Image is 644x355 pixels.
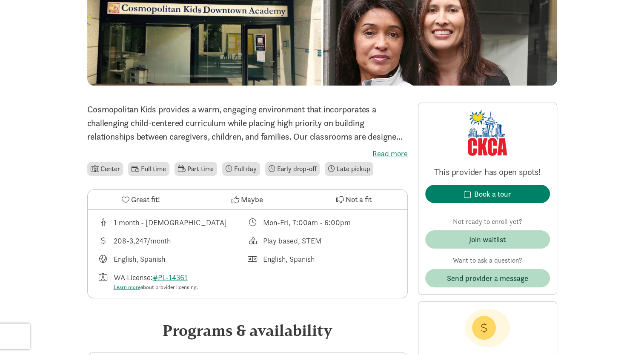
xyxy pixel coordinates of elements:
div: Average tuition for this program [98,235,248,246]
span: Send provider a message [447,272,528,284]
button: Send provider a message [425,269,550,287]
div: WA License: [114,272,198,292]
div: Mon-Fri, 7:00am - 6:00pm [263,217,351,228]
button: Book a tour [425,185,550,203]
li: Early drop-off [265,162,320,176]
div: Languages spoken [247,253,397,265]
div: License number [98,272,248,292]
div: about provider licensing. [114,283,198,292]
button: Join waitlist [425,230,550,249]
span: Maybe [241,194,263,205]
div: Age range for children that this provider cares for [98,217,248,228]
span: Great fit! [131,194,160,205]
p: This provider has open spots! [425,166,550,178]
div: Languages taught [98,253,248,265]
p: Cosmopolitan Kids provides a warm, engaging environment that incorporates a challenging child-cen... [87,103,408,143]
div: 1 month - [DEMOGRAPHIC_DATA] [114,217,227,228]
li: Full day [222,162,260,176]
label: Read more [87,149,408,159]
p: Want to ask a question? [425,255,550,266]
div: English, Spanish [263,253,315,265]
li: Full time [128,162,169,176]
div: Book a tour [474,188,511,200]
button: Great fit! [88,190,194,209]
li: Center [87,162,123,176]
span: Not a fit [346,194,372,205]
div: 208-3,247/month [114,235,171,246]
a: Learn more [114,283,140,291]
img: Provider logo [468,110,507,156]
div: Play based, STEM [263,235,321,246]
button: Not a fit [301,190,407,209]
div: Class schedule [247,217,397,228]
li: Late pickup [325,162,373,176]
div: Programs & availability [87,319,408,342]
a: #PL-14361 [153,272,188,282]
li: Part time [175,162,217,176]
p: Not ready to enroll yet? [425,217,550,227]
button: Maybe [194,190,301,209]
div: Join waitlist [469,234,506,245]
div: English, Spanish [114,253,165,265]
div: This provider's education philosophy [247,235,397,246]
